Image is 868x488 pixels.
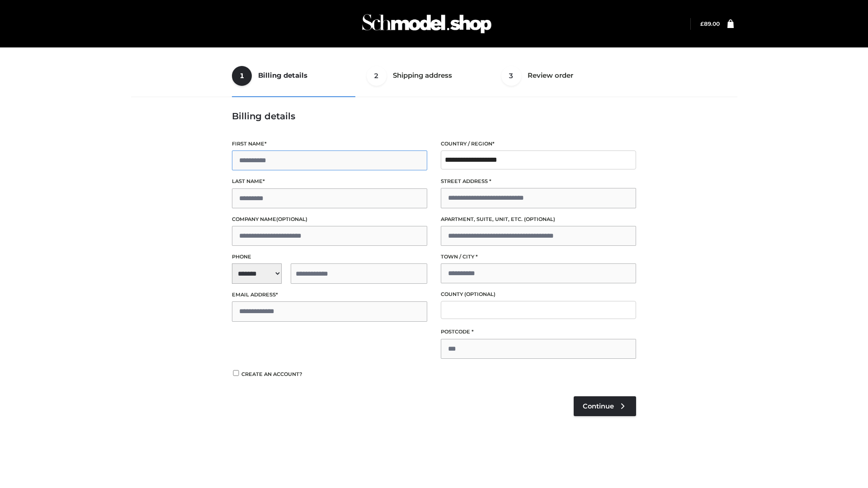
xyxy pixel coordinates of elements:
label: Country / Region [441,140,636,148]
label: Apartment, suite, unit, etc. [441,215,636,224]
label: Email address [232,291,427,299]
span: (optional) [464,291,495,297]
span: Create an account? [241,371,302,377]
label: Postcode [441,328,636,336]
label: Street address [441,177,636,186]
a: Continue [574,396,636,416]
label: County [441,290,636,299]
h3: Billing details [232,111,636,122]
img: Schmodel Admin 964 [359,6,495,42]
span: Continue [583,402,614,410]
span: (optional) [276,216,307,222]
input: Create an account? [232,370,240,376]
a: £89.00 [700,20,720,27]
bdi: 89.00 [700,20,720,27]
label: Town / City [441,253,636,261]
span: £ [700,20,704,27]
span: (optional) [524,216,555,222]
label: First name [232,140,427,148]
label: Phone [232,253,427,261]
label: Company name [232,215,427,224]
label: Last name [232,177,427,186]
